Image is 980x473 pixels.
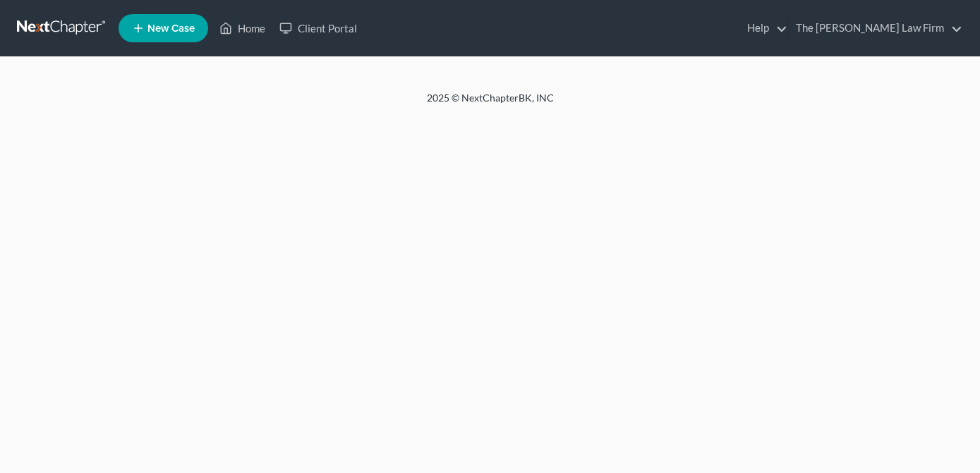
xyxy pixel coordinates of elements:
[272,16,364,41] a: Client Portal
[119,14,208,42] new-legal-case-button: New Case
[789,16,962,41] a: The [PERSON_NAME] Law Firm
[740,16,787,41] a: Help
[88,91,893,116] div: 2025 © NextChapterBK, INC
[212,16,272,41] a: Home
